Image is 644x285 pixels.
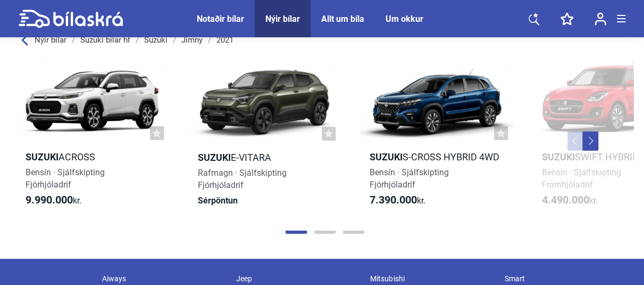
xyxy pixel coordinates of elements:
[542,167,621,190] span: Bensín · Sjálfskipting Framhjóladrif
[26,167,105,190] span: Bensín · Sjálfskipting Fjórhjóladrif
[197,14,244,24] a: Notaðir bílar
[144,36,168,44] a: Suzuki
[198,152,231,163] b: Suzuki
[265,14,300,24] a: Nýir bílar
[567,132,583,151] button: Previous
[321,14,364,24] a: Allt um bíla
[314,231,336,234] button: Page 2
[542,193,589,206] b: 4.490.000
[16,151,169,163] h2: Across
[16,55,169,216] a: SuzukiAcrossBensín · SjálfskiptingFjórhjóladrif9.990.000kr.
[360,55,513,216] a: SuzukiS-Cross Hybrid 4WDBensín · SjálfskiptingFjórhjóladrif7.390.000kr.
[181,36,203,44] a: Jimny
[80,36,130,44] a: Suzuki bílar hf
[370,151,403,162] b: Suzuki
[343,231,364,234] button: Page 3
[26,194,81,207] span: kr.
[188,194,341,207] div: Sérpöntun
[286,231,307,234] button: Page 1
[386,14,423,24] a: Um okkur
[26,193,73,206] b: 9.990.000
[370,167,449,190] span: Bensín · Sjálfskipting Fjórhjóladrif
[188,151,341,164] h2: e-Vitara
[188,55,341,216] a: Suzukie-VitaraRafmagn · SjálfskiptingFjórhjóladrifSérpöntun
[35,35,66,45] span: Nýir bílar
[582,132,598,151] button: Next
[542,151,575,162] b: Suzuki
[198,168,287,190] span: Rafmagn · Sjálfskipting Fjórhjóladrif
[542,194,598,207] span: kr.
[370,194,425,207] span: kr.
[370,193,417,206] b: 7.390.000
[26,151,58,162] b: Suzuki
[360,151,513,163] h2: S-Cross Hybrid 4WD
[216,36,233,44] a: 2021
[595,12,606,26] img: user-login.svg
